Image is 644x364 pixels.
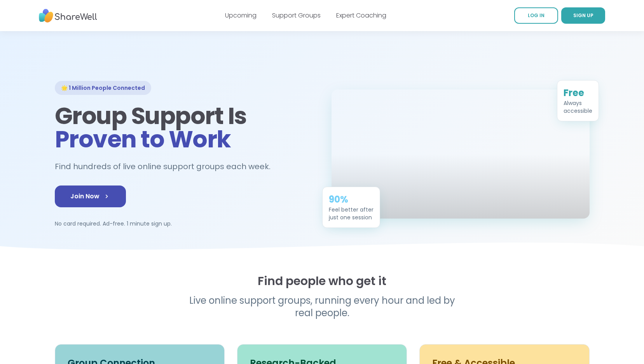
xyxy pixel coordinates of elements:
a: LOG IN [514,7,558,24]
div: 90% [329,193,373,206]
div: Free [564,87,592,99]
a: SIGN UP [561,7,605,24]
div: Always accessible [564,99,592,115]
h2: Find people who get it [55,274,590,288]
div: Feel better after just one session [329,206,373,221]
img: ShareWell Nav Logo [39,5,97,26]
h2: Find hundreds of live online support groups each week. [55,160,279,173]
p: Live online support groups, running every hour and led by real people. [173,294,471,319]
span: LOG IN [528,12,545,19]
div: 🌟 1 Million People Connected [55,81,151,95]
span: SIGN UP [573,12,593,19]
span: Join Now [70,192,110,201]
p: No card required. Ad-free. 1 minute sign up. [55,220,313,227]
a: Upcoming [225,11,257,20]
a: Expert Coaching [336,11,386,20]
a: Support Groups [272,11,321,20]
a: Join Now [55,185,126,207]
h1: Group Support Is [55,104,313,151]
span: Proven to Work [55,123,231,156]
